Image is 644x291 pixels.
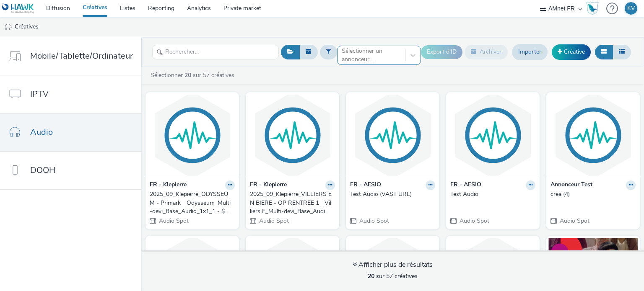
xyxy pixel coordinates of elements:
[586,2,602,15] a: Hawk Academy
[350,190,432,198] div: Test Audio (VAST URL)
[552,44,591,59] a: Créative
[627,2,635,15] div: KV
[150,71,238,79] a: Sélectionner sur 57 créatives
[342,47,401,64] div: Sélectionner un annonceur...
[150,190,235,216] a: 2025_09_Klepierre_ODYSSEUM - Primark__Odysseum_Multi-devi_Base_Audio_1x1_1 - $NT$
[158,217,189,225] span: Audio Spot
[250,190,335,216] a: 2025_09_Klepierre_VILLIERS EN BIERE - OP RENTREE 1__Villiers E_Multi-devi_Base_Audio_1x1_1 - $NT$
[368,272,374,280] strong: 20
[595,45,613,59] button: Grille
[150,190,231,216] div: 2025_09_Klepierre_ODYSSEUM - Primark__Odysseum_Multi-devi_Base_Audio_1x1_1 - $NT$
[450,190,532,198] div: Test Audio
[30,88,49,100] span: IPTV
[448,94,538,176] img: Test Audio visual
[2,3,34,14] img: undefined Logo
[248,94,337,176] img: 2025_09_Klepierre_VILLIERS EN BIERE - OP RENTREE 1__Villiers E_Multi-devi_Base_Audio_1x1_1 - $NT$...
[350,190,435,198] a: Test Audio (VAST URL)
[551,180,592,190] strong: Annonceur Test
[4,23,13,31] img: audio
[152,45,279,59] input: Rechercher...
[465,45,508,59] button: Archiver
[348,94,437,176] img: Test Audio (VAST URL) visual
[450,180,481,190] strong: FR - AESIO
[421,45,462,59] button: Export d'ID
[613,45,631,59] button: Liste
[450,190,535,198] a: Test Audio
[30,126,53,138] span: Audio
[358,217,389,225] span: Audio Spot
[258,217,289,225] span: Audio Spot
[150,180,187,190] strong: FR - Klepierre
[551,190,632,198] div: crea (4)
[548,94,638,176] img: crea (4) visual
[30,50,133,62] span: Mobile/Tablette/Ordinateur
[250,190,332,216] div: 2025_09_Klepierre_VILLIERS EN BIERE - OP RENTREE 1__Villiers E_Multi-devi_Base_Audio_1x1_1 - $NT$
[512,44,548,60] a: Importer
[350,180,381,190] strong: FR - AESIO
[184,71,191,79] strong: 20
[30,164,55,176] span: DOOH
[148,94,237,176] img: 2025_09_Klepierre_ODYSSEUM - Primark__Odysseum_Multi-devi_Base_Audio_1x1_1 - $NT$ visual
[586,2,599,15] img: Hawk Academy
[250,180,287,190] strong: FR - Klepierre
[353,260,433,270] div: Afficher plus de résultats
[459,217,489,225] span: Audio Spot
[559,217,589,225] span: Audio Spot
[368,272,418,280] span: sur 57 créatives
[551,190,636,198] a: crea (4)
